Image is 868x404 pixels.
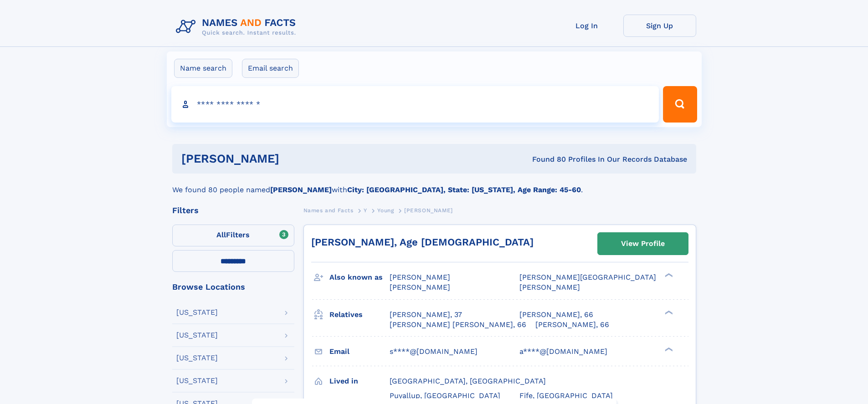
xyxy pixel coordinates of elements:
[171,86,659,123] input: search input
[364,207,367,214] span: Y
[390,283,450,291] span: [PERSON_NAME]
[519,273,656,281] span: [PERSON_NAME][GEOGRAPHIC_DATA]
[404,207,453,214] span: [PERSON_NAME]
[519,310,593,320] a: [PERSON_NAME], 66
[390,377,546,385] span: [GEOGRAPHIC_DATA], [GEOGRAPHIC_DATA]
[172,15,303,39] img: Logo Names and Facts
[663,346,673,352] div: ❯
[311,236,534,248] a: [PERSON_NAME], Age [DEMOGRAPHIC_DATA]
[598,233,688,255] a: View Profile
[176,354,218,362] div: [US_STATE]
[663,86,697,123] button: Search Button
[172,174,696,195] div: We found 80 people named with .
[176,377,218,384] div: [US_STATE]
[176,332,218,339] div: [US_STATE]
[550,15,623,37] a: Log In
[519,283,580,291] span: [PERSON_NAME]
[303,205,354,216] a: Names and Facts
[519,391,613,400] span: Fife, [GEOGRAPHIC_DATA]
[621,233,665,254] div: View Profile
[663,272,673,278] div: ❯
[535,320,609,330] a: [PERSON_NAME], 66
[329,307,390,322] h3: Relatives
[377,205,394,216] a: Young
[329,344,390,359] h3: Email
[390,391,500,400] span: Puyallup, [GEOGRAPHIC_DATA]
[174,59,232,78] label: Name search
[172,283,294,291] div: Browse Locations
[270,185,332,194] b: [PERSON_NAME]
[663,309,673,315] div: ❯
[172,206,294,215] div: Filters
[377,207,394,214] span: Young
[176,309,218,316] div: [US_STATE]
[216,230,226,239] span: All
[390,320,526,330] a: [PERSON_NAME] [PERSON_NAME], 66
[390,273,450,281] span: [PERSON_NAME]
[329,270,390,285] h3: Also known as
[623,15,696,37] a: Sign Up
[406,154,687,164] div: Found 80 Profiles In Our Records Database
[172,225,294,246] label: Filters
[364,205,367,216] a: Y
[347,185,581,194] b: City: [GEOGRAPHIC_DATA], State: [US_STATE], Age Range: 45-60
[242,59,299,78] label: Email search
[181,153,406,164] h1: [PERSON_NAME]
[390,310,462,320] a: [PERSON_NAME], 37
[329,373,390,389] h3: Lived in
